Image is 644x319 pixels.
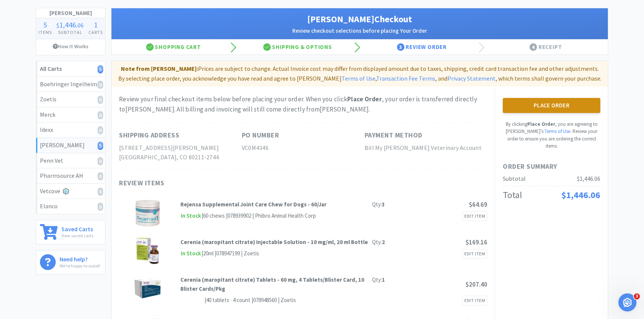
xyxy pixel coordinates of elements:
span: $207.40 [465,280,487,288]
div: Subtotal [503,174,526,184]
div: Boehringer Ingelheim [40,79,101,89]
h2: Bill My [PERSON_NAME] Veterinary Account [365,143,487,153]
h4: Items [36,29,54,36]
a: Pharmsource AH0 [36,168,105,184]
span: Unknown [180,296,204,305]
i: 5 [98,142,103,150]
div: Zoetis [40,95,101,104]
span: $64.69 [469,200,487,209]
h6: Need help? [60,254,100,262]
strong: 2 [382,238,385,246]
strong: Note from [PERSON_NAME]: [121,65,198,72]
span: In Stock [180,249,201,258]
img: 01c5e46b242b4998a5078ca63bde487d_502556.jpeg [134,238,161,264]
i: 0 [98,96,103,104]
a: Edit Item [462,211,487,221]
strong: Rejensa Supplemental Joint Care Chew for Dogs - 60/Jar [180,201,327,208]
a: Merck0 [36,107,105,123]
div: Shipping & Options [236,40,360,55]
h1: Order Summary [503,161,600,172]
p: We're happy to assist! [60,262,100,269]
i: 0 [98,126,103,134]
div: Shopping Cart [111,40,236,55]
div: Merck [40,110,101,120]
span: | 60 chews [201,212,225,219]
h4: Carts [86,29,105,36]
strong: All Carts [40,65,62,72]
div: Pharmsource AH [40,171,101,181]
span: 1 [94,20,98,29]
span: 06 [78,21,84,29]
button: Place Order [503,98,600,113]
h2: [GEOGRAPHIC_DATA], CO 80211-2744 [119,153,242,162]
div: Vetcove [40,186,101,196]
div: Idexx [40,125,101,135]
a: Terms of Use [545,128,570,134]
div: [PERSON_NAME] [40,140,101,150]
div: | 078948560 | Zoetis [250,296,296,305]
span: 4 [530,43,537,51]
a: [PERSON_NAME]5 [36,138,105,153]
a: Elanco0 [36,199,105,214]
strong: Cerenia (maropitant citrate) Injectable Solution - 10 mg/ml, 20 ml Bottle [180,238,368,246]
h6: Saved Carts [61,224,93,232]
div: Qty: [372,238,385,247]
i: 0 [98,157,103,165]
h2: Review checkout selections before placing Your Order [119,26,600,35]
h1: Payment Method [365,130,423,141]
strong: 1 [382,276,385,283]
i: 0 [98,111,103,119]
i: 0 [98,81,103,89]
span: $1,446.06 [561,189,600,201]
a: How It Works [36,39,105,53]
a: Terms of Use [342,75,375,82]
a: Saved CartsView saved carts [36,220,105,244]
h1: Shipping Address [119,130,179,141]
strong: Place Order [347,95,382,103]
div: Receipt [484,40,608,55]
div: . [54,21,86,29]
img: db7874600d004b3c8b7903940b8532f3_558707.jpeg [134,275,161,302]
div: Penn Vet [40,156,101,166]
div: | 078947199 | Zoetis [214,249,259,258]
span: 3 [634,293,640,299]
div: Review Order [360,40,484,55]
strong: 3 [382,201,385,208]
h1: [PERSON_NAME] [36,8,105,18]
span: | 20ml [201,250,214,257]
span: $ [56,21,59,29]
strong: Place Order [527,121,555,127]
span: $169.16 [465,238,487,246]
span: 1,446 [59,20,76,29]
p: View saved carts [61,232,93,239]
a: Transaction Fee Terms [376,75,435,82]
p: Prices are subject to change. Actual Invoice cost may differ from displayed amount due to taxes, ... [114,64,605,83]
h1: PO Number [242,130,279,141]
div: Elanco [40,201,101,211]
a: Edit Item [462,296,487,305]
i: 5 [98,65,103,73]
div: Review your final checkout items below before placing your order. When you click , your order is ... [119,94,487,114]
h2: [STREET_ADDRESS][PERSON_NAME] [119,143,242,153]
span: | 40 tablets · 4 count [204,296,250,304]
i: 0 [98,172,103,180]
iframe: Intercom live chat [618,293,636,311]
span: 3 [397,43,404,51]
div: | 078939902 | Phibro Animal Health Corp [225,211,316,220]
strong: Cerenia (maropitant citrate) Tablets - 60 mg, 4 Tablets/Blister Card, 10 Blister Cards/Pkg [180,276,364,292]
a: All Carts5 [36,61,105,77]
a: Penn Vet0 [36,153,105,169]
a: Zoetis0 [36,92,105,107]
h2: VC0M4346 [242,143,365,153]
span: $1,446.06 [577,175,600,182]
h1: Review Items [119,178,345,189]
p: By clicking , you are agreeing to [PERSON_NAME]'s . Review your order to ensure you are ordering ... [503,121,600,150]
div: Qty: [372,200,385,209]
div: Total [503,188,522,202]
i: 0 [98,203,103,211]
i: 0 [98,188,103,196]
span: 5 [43,20,47,29]
a: Vetcove0 [36,184,105,199]
a: Edit Item [462,249,487,259]
a: Privacy Statement [447,75,496,82]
